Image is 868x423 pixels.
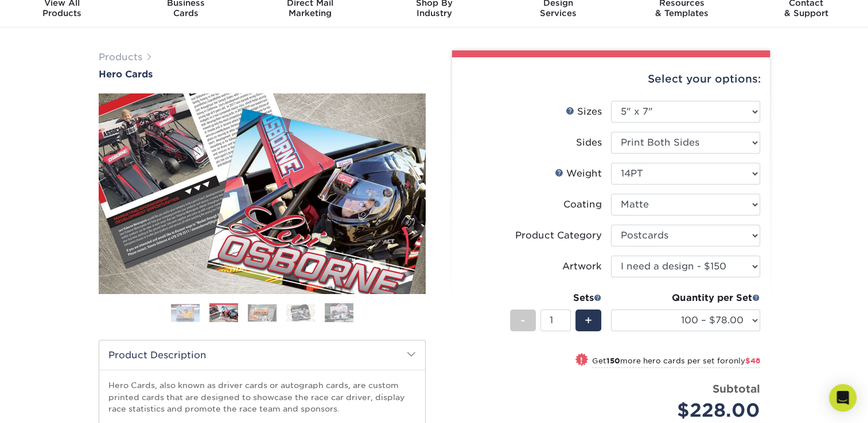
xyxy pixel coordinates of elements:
[611,291,760,305] div: Quantity per Set
[461,57,761,101] div: Select your options:
[209,305,238,322] img: Hero Cards 02
[515,229,602,242] div: Product Category
[325,303,353,323] img: Hero Cards 05
[729,357,760,365] span: only
[829,384,857,412] div: Open Intercom Messenger
[713,382,760,395] strong: Subtotal
[555,167,602,181] div: Weight
[520,312,526,329] span: -
[248,304,277,322] img: Hero Cards 03
[562,260,602,273] div: Artwork
[606,357,620,365] strong: 150
[576,136,602,150] div: Sides
[99,52,142,62] a: Products
[745,357,760,365] span: $48
[580,354,583,366] span: !
[171,304,200,322] img: Hero Cards 01
[99,93,426,294] img: Hero Cards 02
[592,357,760,368] small: Get more hero cards per set for
[585,312,592,329] span: +
[563,198,602,211] div: Coating
[286,304,315,322] img: Hero Cards 04
[566,105,602,119] div: Sizes
[510,291,602,305] div: Sets
[99,340,425,370] h2: Product Description
[99,69,426,80] a: Hero Cards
